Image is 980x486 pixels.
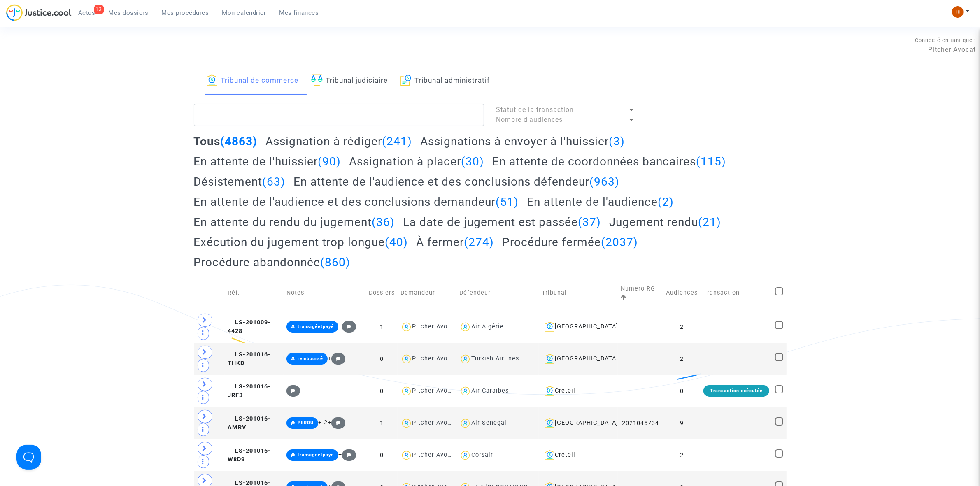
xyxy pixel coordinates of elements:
[398,275,456,311] td: Demandeur
[400,449,412,461] img: icon-user.svg
[496,106,574,114] span: Statut de la transaction
[318,419,328,426] span: + 2
[366,311,398,343] td: 1
[328,355,345,362] span: +
[403,215,601,229] h2: La date de jugement est passée
[412,451,458,458] div: Pitcher Avocat
[658,195,674,209] span: (2)
[318,155,341,168] span: (90)
[618,407,663,439] td: 2021045734
[618,275,663,311] td: Numéro RG
[228,383,271,399] span: LS-201016-JRF3
[349,154,484,169] h2: Assignation à placer
[225,275,284,311] td: Réf.
[298,452,334,458] span: transigéetpayé
[701,275,772,311] td: Transaction
[471,419,507,426] div: Air Senegal
[284,275,366,311] td: Notes
[162,9,209,16] span: Mes procédures
[311,67,388,95] a: Tribunal judiciaire
[228,447,271,463] span: LS-201016-W8D9
[663,343,701,375] td: 2
[338,451,356,458] span: +
[221,135,258,148] span: (4863)
[663,311,701,343] td: 2
[321,256,351,269] span: (860)
[16,445,41,470] iframe: Help Scout Beacon - Open
[542,354,615,364] div: [GEOGRAPHIC_DATA]
[502,235,638,249] h2: Procédure fermée
[228,415,271,431] span: LS-201016-AMRV
[263,175,286,188] span: (63)
[400,67,490,95] a: Tribunal administratif
[72,7,102,19] a: 13Actus
[420,134,625,149] h2: Assignations à envoyer à l'huissier
[6,4,72,21] img: jc-logo.svg
[382,135,412,148] span: (241)
[545,418,555,428] img: icon-banque.svg
[366,343,398,375] td: 0
[471,323,504,330] div: Air Algérie
[102,7,155,19] a: Mes dossiers
[459,353,471,365] img: icon-user.svg
[471,387,509,394] div: Air Caraibes
[273,7,326,19] a: Mes finances
[663,375,701,407] td: 0
[194,235,408,249] h2: Exécution du jugement trop longue
[545,322,555,332] img: icon-banque.svg
[459,385,471,397] img: icon-user.svg
[293,174,619,189] h2: En attente de l'audience et des conclusions défendeur
[366,439,398,471] td: 0
[298,420,314,426] span: PERDU
[609,215,721,229] h2: Jugement rendu
[412,355,458,362] div: Pitcher Avocat
[471,451,493,458] div: Corsair
[412,419,458,426] div: Pitcher Avocat
[539,275,618,311] td: Tribunal
[328,419,345,426] span: +
[545,450,555,460] img: icon-banque.svg
[696,155,726,168] span: (115)
[366,275,398,311] td: Dossiers
[194,255,351,270] h2: Procédure abandonnée
[496,116,563,123] span: Nombre d'audiences
[400,74,412,86] img: icon-archive.svg
[459,417,471,429] img: icon-user.svg
[155,7,216,19] a: Mes procédures
[400,417,412,429] img: icon-user.svg
[527,195,674,209] h2: En attente de l'audience
[698,215,721,229] span: (21)
[471,355,519,362] div: Turkish Airlines
[545,386,555,396] img: icon-banque.svg
[94,5,104,14] div: 13
[496,195,519,209] span: (51)
[703,385,769,397] div: Transaction exécutée
[222,9,266,16] span: Mon calendrier
[952,6,964,18] img: fc99b196863ffcca57bb8fe2645aafd9
[279,9,319,16] span: Mes finances
[194,174,286,189] h2: Désistement
[459,449,471,461] img: icon-user.svg
[311,74,323,86] img: icon-faciliter-sm.svg
[461,155,484,168] span: (30)
[542,386,615,396] div: Créteil
[385,235,408,249] span: (40)
[464,235,494,249] span: (274)
[400,321,412,333] img: icon-user.svg
[578,215,601,229] span: (37)
[545,354,555,364] img: icon-banque.svg
[663,439,701,471] td: 2
[338,323,356,330] span: +
[78,9,95,16] span: Actus
[542,450,615,460] div: Créteil
[456,275,539,311] td: Défendeur
[228,351,271,367] span: LS-201016-THKD
[366,375,398,407] td: 0
[663,407,701,439] td: 9
[216,7,273,19] a: Mon calendrier
[194,215,395,229] h2: En attente du rendu du jugement
[412,323,458,330] div: Pitcher Avocat
[194,154,341,169] h2: En attente de l'huissier
[601,235,638,249] span: (2037)
[194,195,519,209] h2: En attente de l'audience et des conclusions demandeur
